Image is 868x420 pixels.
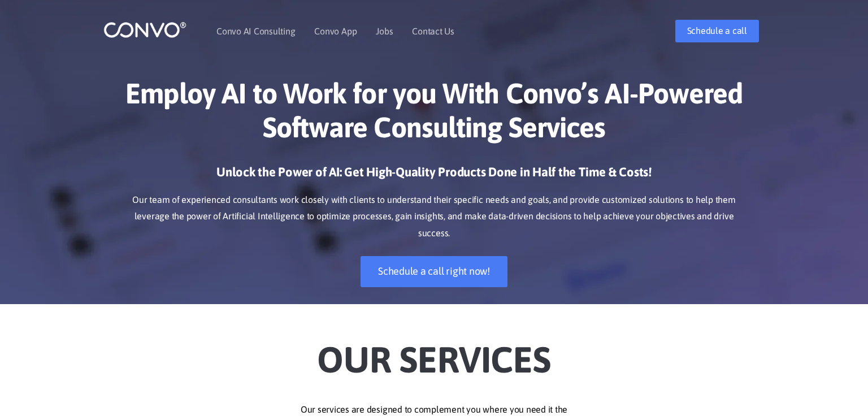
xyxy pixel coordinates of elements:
[120,76,748,153] h1: Employ AI to Work for you With Convo’s AI-Powered Software Consulting Services
[314,27,357,36] a: Convo App
[376,27,393,36] a: Jobs
[120,164,748,189] h3: Unlock the Power of AI: Get High-Quality Products Done in Half the Time & Costs!
[675,20,759,42] a: Schedule a call
[120,192,748,243] p: Our team of experienced consultants work closely with clients to understand their specific needs ...
[103,21,186,38] img: logo_1.png
[412,27,454,36] a: Contact Us
[216,27,295,36] a: Convo AI Consulting
[120,321,748,384] h2: Our Services
[361,256,507,287] a: Schedule a call right now!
